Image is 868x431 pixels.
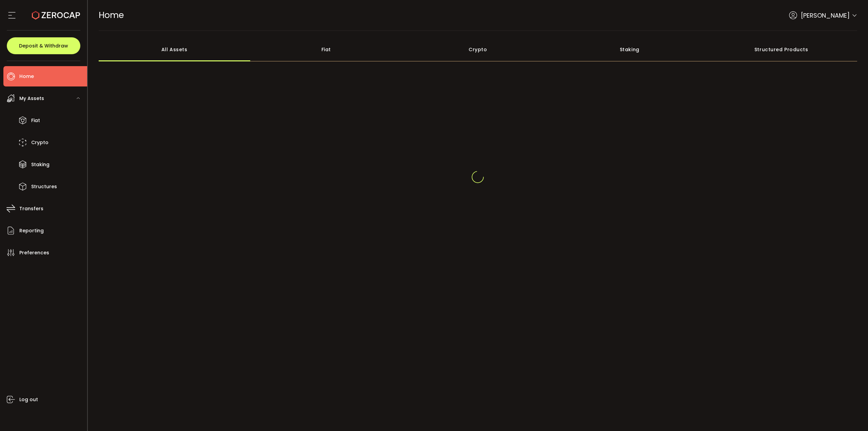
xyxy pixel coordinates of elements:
[19,248,49,258] span: Preferences
[801,11,850,20] span: [PERSON_NAME]
[19,226,44,236] span: Reporting
[99,38,251,61] div: All Assets
[99,9,124,21] span: Home
[250,38,402,61] div: Fiat
[31,182,57,192] span: Structures
[19,94,44,103] span: My Assets
[402,38,554,61] div: Crypto
[19,395,38,405] span: Log out
[19,43,68,48] span: Deposit & Withdraw
[31,138,48,148] span: Crypto
[31,160,50,170] span: Staking
[19,72,34,81] span: Home
[19,204,43,214] span: Transfers
[554,38,706,61] div: Staking
[7,37,80,54] button: Deposit & Withdraw
[706,38,857,61] div: Structured Products
[31,116,40,125] span: Fiat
